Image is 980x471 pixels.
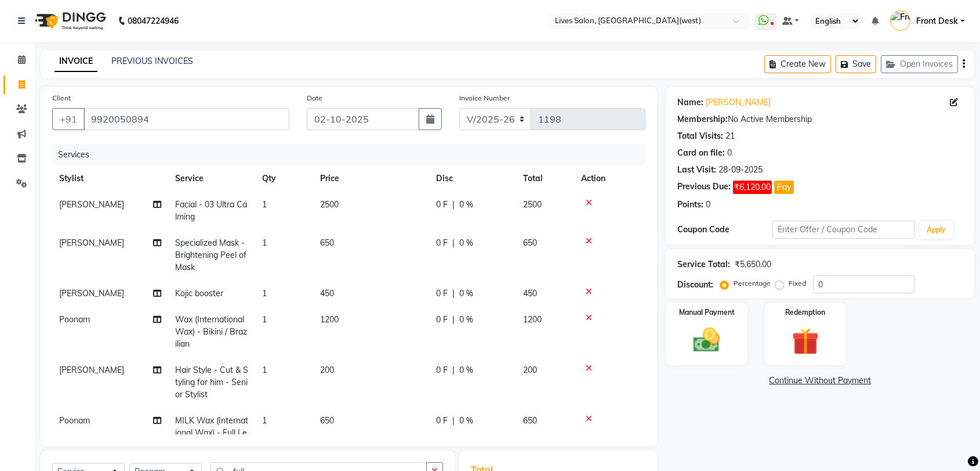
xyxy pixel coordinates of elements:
[920,221,953,239] button: Apply
[452,415,455,427] span: |
[320,314,339,325] span: 1200
[262,238,267,248] span: 1
[574,166,645,192] th: Action
[262,365,267,375] span: 1
[452,199,455,211] span: |
[53,144,654,166] div: Services
[320,365,334,375] span: 200
[668,375,972,387] a: Continue Without Payment
[677,113,728,125] div: Membership:
[523,415,537,426] span: 650
[128,5,179,37] b: 08047224946
[52,108,85,130] button: +91
[836,55,876,73] button: Save
[59,199,124,210] span: [PERSON_NAME]
[459,199,473,211] span: 0 %
[262,199,267,210] span: 1
[320,199,339,210] span: 2500
[706,199,710,211] div: 0
[789,278,806,289] label: Fixed
[735,258,771,271] div: ₹5,650.00
[459,93,510,103] label: Invoice Number
[55,51,97,72] a: INVOICE
[84,108,289,130] input: Search by Name/Mobile/Email/Code
[320,288,334,299] span: 450
[436,287,448,300] span: 0 F
[59,415,90,426] span: Poonam
[679,307,735,318] label: Manual Payment
[916,15,958,27] span: Front Desk
[733,181,772,194] span: ₹6,120.00
[764,55,831,73] button: Create New
[175,288,223,299] span: Kojic booster
[452,314,455,326] span: |
[111,56,193,66] a: PREVIOUS INVOICES
[436,199,448,211] span: 0 F
[59,314,90,325] span: Poonam
[718,164,763,176] div: 28-09-2025
[436,415,448,427] span: 0 F
[320,415,334,426] span: 650
[677,224,772,236] div: Coupon Code
[783,325,827,358] img: _gift.svg
[523,238,537,248] span: 650
[706,96,771,109] a: [PERSON_NAME]
[175,238,246,272] span: Specialized Mask - Brightening Peel of Mask
[459,237,473,249] span: 0 %
[452,364,455,376] span: |
[523,314,542,325] span: 1200
[459,364,473,376] span: 0 %
[734,278,771,289] label: Percentage
[881,55,958,73] button: Open Invoices
[52,93,71,103] label: Client
[523,288,537,299] span: 450
[313,166,429,192] th: Price
[262,415,267,426] span: 1
[774,181,794,194] button: Pay
[516,166,574,192] th: Total
[307,93,322,103] label: Date
[255,166,313,192] th: Qty
[677,130,723,142] div: Total Visits:
[175,415,248,450] span: MILK Wax (International Wax) - Full Legs
[459,287,473,300] span: 0 %
[677,279,713,291] div: Discount:
[677,113,963,125] div: No Active Membership
[59,288,124,299] span: [PERSON_NAME]
[175,199,247,222] span: Facial - 03 Ultra Calming
[436,237,448,249] span: 0 F
[772,221,915,239] input: Enter Offer / Coupon Code
[677,181,731,194] div: Previous Due:
[890,10,910,31] img: Front Desk
[459,415,473,427] span: 0 %
[436,364,448,376] span: 0 F
[677,147,725,159] div: Card on file:
[677,199,703,211] div: Points:
[436,314,448,326] span: 0 F
[59,365,124,375] span: [PERSON_NAME]
[677,164,716,176] div: Last Visit:
[30,5,109,37] img: logo
[52,166,168,192] th: Stylist
[677,96,703,109] div: Name:
[452,237,455,249] span: |
[168,166,255,192] th: Service
[785,307,825,318] label: Redemption
[320,238,334,248] span: 650
[175,314,247,349] span: Wax (International Wax) - Bikini / Brazilian
[262,314,267,325] span: 1
[727,147,732,159] div: 0
[725,130,735,142] div: 21
[429,166,516,192] th: Disc
[452,287,455,300] span: |
[262,288,267,299] span: 1
[175,365,248,400] span: Hair Style - Cut & Styling for him - Senior Stylist
[59,238,124,248] span: [PERSON_NAME]
[459,314,473,326] span: 0 %
[677,258,730,271] div: Service Total:
[523,365,537,375] span: 200
[685,325,728,355] img: _cash.svg
[523,199,542,210] span: 2500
